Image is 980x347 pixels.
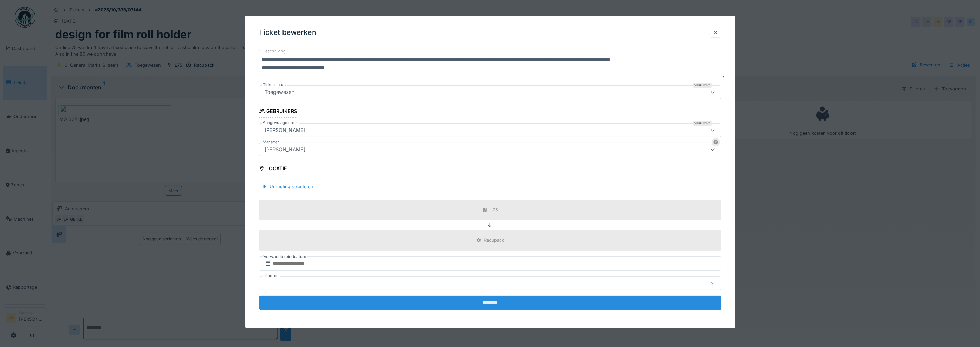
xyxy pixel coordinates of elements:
[484,237,505,244] div: Racupack
[262,120,299,126] label: Aangevraagd door
[262,146,308,153] div: [PERSON_NAME]
[693,121,712,126] div: Verplicht
[262,126,308,134] div: [PERSON_NAME]
[490,207,498,213] div: L75
[259,106,297,118] div: Gebruikers
[262,273,280,279] label: Prioriteit
[263,253,307,260] label: Verwachte einddatum
[259,163,287,175] div: Locatie
[693,83,712,88] div: Verplicht
[262,82,287,88] label: Ticketstatus
[259,28,317,37] h3: Ticket bewerken
[262,47,287,56] label: Beschrijving
[262,88,298,96] div: Toegewezen
[259,182,316,191] div: Uitrusting selecteren
[262,139,281,145] label: Manager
